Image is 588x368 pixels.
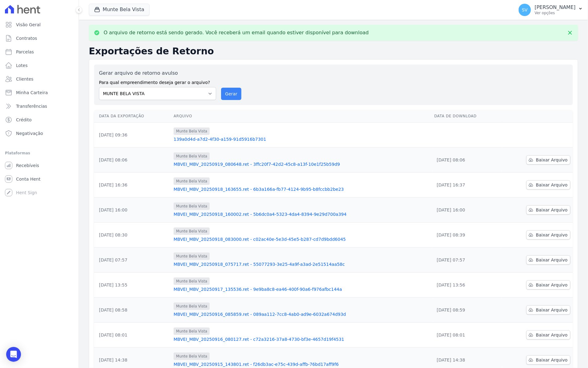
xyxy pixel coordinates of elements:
[536,257,568,263] span: Baixar Arquivo
[89,4,150,15] button: Munte Bela Vista
[432,173,501,198] td: [DATE] 16:37
[16,35,37,41] span: Contratos
[432,148,501,173] td: [DATE] 08:06
[526,280,570,290] a: Baixar Arquivo
[432,223,501,248] td: [DATE] 08:39
[99,69,216,77] label: Gerar arquivo de retorno avulso
[171,110,432,123] th: Arquivo
[94,123,171,148] td: [DATE] 09:36
[514,1,588,19] button: SV [PERSON_NAME] Ver opções
[94,148,171,173] td: [DATE] 08:06
[174,278,210,285] span: Munte Bela Vista
[174,253,210,260] span: Munte Bela Vista
[16,90,48,96] span: Minha Carteira
[432,323,501,348] td: [DATE] 08:01
[2,100,76,112] a: Transferências
[536,207,568,213] span: Baixar Arquivo
[2,114,76,126] a: Crédito
[16,49,34,55] span: Parcelas
[526,255,570,265] a: Baixar Arquivo
[174,353,210,360] span: Munte Bela Vista
[174,228,210,235] span: Munte Bela Vista
[174,261,429,267] a: MBVEI_MBV_20250918_075717.ret - 55077293-3e25-4a9f-a3ad-2e51514aa58c
[16,76,33,82] span: Clientes
[174,186,429,192] a: MBVEI_MBV_20250918_163655.ret - 6b3a166a-fb77-4124-9b95-b8fccbb2be23
[2,19,76,31] a: Visão Geral
[94,248,171,273] td: [DATE] 07:57
[89,46,578,57] h2: Exportações de Retorno
[94,323,171,348] td: [DATE] 08:01
[536,282,568,288] span: Baixar Arquivo
[174,211,429,217] a: MBVEI_MBV_20250918_160002.ret - 5b6dc0a4-5323-4da4-8394-9e29d700a394
[2,127,76,140] a: Negativação
[536,332,568,338] span: Baixar Arquivo
[174,311,429,317] a: MBVEI_MBV_20250916_085859.ret - 089aa112-7cc8-4ab0-ad9e-6032a674d93d
[16,176,40,182] span: Conta Hent
[94,110,171,123] th: Data da Exportação
[526,330,570,340] a: Baixar Arquivo
[526,155,570,165] a: Baixar Arquivo
[526,205,570,215] a: Baixar Arquivo
[526,355,570,365] a: Baixar Arquivo
[174,153,210,160] span: Munte Bela Vista
[526,305,570,315] a: Baixar Arquivo
[174,178,210,185] span: Munte Bela Vista
[174,203,210,210] span: Munte Bela Vista
[104,30,369,36] p: O arquivo de retorno está sendo gerado. Você receberá um email quando estiver disponível para dow...
[174,286,429,292] a: MBVEI_MBV_20250917_135536.ret - 9e9ba8c8-ea46-400f-90a6-f976afbc144a
[16,117,32,123] span: Crédito
[5,149,74,157] div: Plataformas
[526,230,570,240] a: Baixar Arquivo
[536,307,568,313] span: Baixar Arquivo
[174,161,429,167] a: MBVEI_MBV_20250919_080648.ret - 3ffc20f7-42d2-45c8-a13f-10e1f25b59d9
[16,22,41,28] span: Visão Geral
[432,110,501,123] th: Data de Download
[16,130,43,136] span: Negativação
[16,103,47,109] span: Transferências
[536,357,568,363] span: Baixar Arquivo
[2,159,76,172] a: Recebíveis
[174,128,210,135] span: Munte Bela Vista
[522,8,528,12] span: SV
[99,77,216,86] label: Para qual empreendimento deseja gerar o arquivo?
[432,273,501,298] td: [DATE] 13:56
[536,182,568,188] span: Baixar Arquivo
[94,298,171,323] td: [DATE] 08:58
[432,198,501,223] td: [DATE] 16:00
[221,88,241,100] button: Gerar
[94,173,171,198] td: [DATE] 16:36
[2,86,76,99] a: Minha Carteira
[2,59,76,72] a: Lotes
[536,157,568,163] span: Baixar Arquivo
[94,198,171,223] td: [DATE] 16:00
[16,62,28,69] span: Lotes
[174,236,429,242] a: MBVEI_MBV_20250918_083000.ret - c02ac40e-5e3d-45e5-b287-cd7d9bdd6045
[2,32,76,44] a: Contratos
[174,303,210,310] span: Munte Bela Vista
[2,46,76,58] a: Parcelas
[526,180,570,190] a: Baixar Arquivo
[94,223,171,248] td: [DATE] 08:30
[94,273,171,298] td: [DATE] 13:55
[535,10,576,15] p: Ver opções
[174,361,429,367] a: MBVEI_MBV_20250915_143801.ret - f26db3ac-e75c-439d-affb-76bd17aff9f6
[174,136,429,142] a: 139a0d4d-a7d2-4f30-a159-91d5916b7301
[16,162,39,169] span: Recebíveis
[536,232,568,238] span: Baixar Arquivo
[6,347,21,362] div: Open Intercom Messenger
[2,173,76,185] a: Conta Hent
[174,328,210,335] span: Munte Bela Vista
[2,73,76,85] a: Clientes
[432,248,501,273] td: [DATE] 07:57
[174,336,429,342] a: MBVEI_MBV_20250916_080127.ret - c72a3216-37a8-4730-bf3e-4657d19f4531
[432,298,501,323] td: [DATE] 08:59
[535,4,576,10] p: [PERSON_NAME]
